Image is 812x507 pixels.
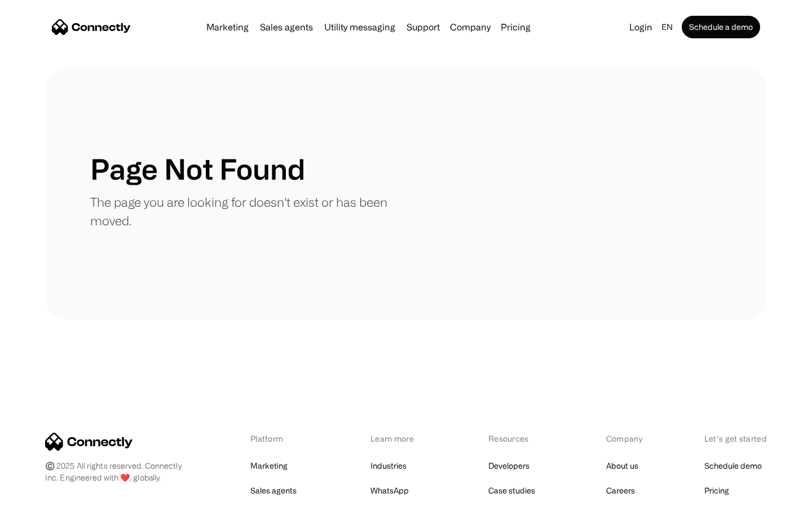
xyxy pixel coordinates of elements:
[704,458,762,474] a: Schedule demo
[402,23,444,32] a: Support
[250,483,297,499] a: Sales agents
[23,487,68,503] ul: Language list
[250,433,312,444] div: Platform
[11,486,68,503] aside: Language selected: English
[704,483,729,499] a: Pricing
[606,483,635,499] a: Careers
[450,19,491,35] div: Company
[606,433,646,444] div: Company
[255,23,317,32] a: Sales agents
[90,152,305,186] h1: Page Not Found
[202,23,253,32] a: Marketing
[682,16,760,38] a: Schedule a demo
[52,19,131,35] a: home
[488,433,548,444] div: Resources
[90,193,406,230] p: The page you are looking for doesn't exist or has been moved.
[370,458,407,474] a: Industries
[657,19,679,35] div: en
[661,19,673,35] div: en
[447,19,494,35] div: Company
[370,483,409,499] a: WhatsApp
[488,483,535,499] a: Case studies
[496,23,535,32] a: Pricing
[625,19,657,35] a: Login
[606,458,638,474] a: About us
[250,458,288,474] a: Marketing
[370,433,430,444] div: Learn more
[320,23,400,32] a: Utility messaging
[704,433,767,444] div: Let’s get started
[488,458,529,474] a: Developers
